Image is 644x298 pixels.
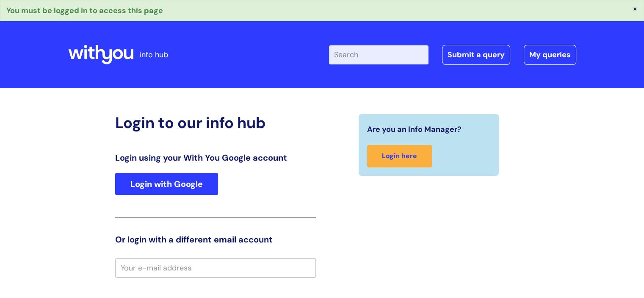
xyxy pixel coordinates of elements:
input: Search [329,45,428,64]
button: × [633,5,638,12]
a: Login with Google [115,173,218,195]
span: Are you an Info Manager? [367,123,462,136]
h3: Or login with a different email account [115,234,316,245]
h2: Login to our info hub [115,114,316,132]
a: My queries [524,45,576,64]
a: Submit a query [442,45,510,64]
h3: Login using your With You Google account [115,153,316,163]
p: info hub [140,48,168,61]
a: Login here [367,145,432,167]
input: Your e-mail address [115,258,316,278]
